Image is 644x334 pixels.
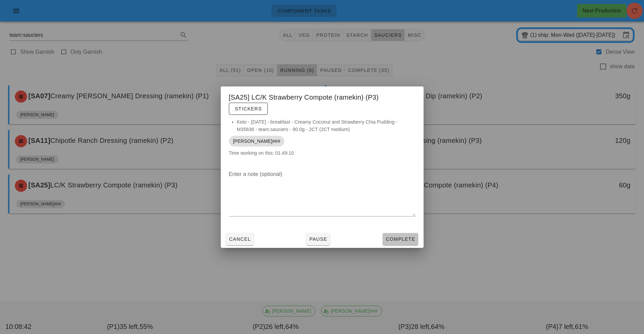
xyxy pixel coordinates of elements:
[383,233,418,245] button: Complete
[229,236,251,242] span: Cancel
[221,86,424,118] div: [SA25] LC/K Strawberry Compote (ramekin) (P3)
[233,136,280,147] span: [PERSON_NAME]###
[306,233,330,245] button: Pause
[226,233,254,245] button: Cancel
[309,236,327,242] span: Pause
[229,103,268,115] button: Stickers
[235,106,262,111] span: Stickers
[237,118,415,133] li: Keto - [DATE] - breakfast - Creamy Coconut and Strawberry Chia Pudding - M35838 - team:sauciers -...
[221,118,424,163] div: Time working on this: 01:49:10
[385,236,415,242] span: Complete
